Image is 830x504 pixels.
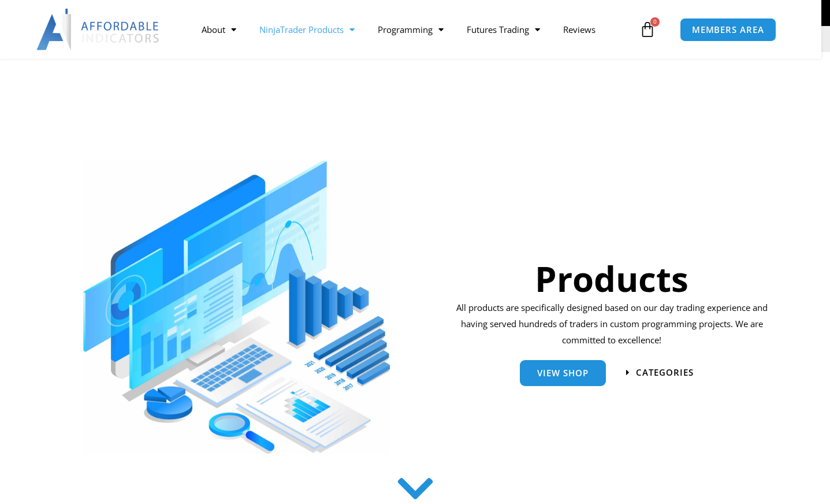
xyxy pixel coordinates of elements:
[366,16,455,43] a: Programming
[248,16,366,43] a: NinjaTrader Products
[537,369,589,377] span: View Shop
[626,368,694,377] a: categories
[452,254,772,303] h1: Products
[36,9,161,50] img: LogoAI | Affordable Indicators – NinjaTrader
[552,16,607,43] a: Reviews
[455,16,552,43] a: Futures Trading
[190,16,248,43] a: About
[636,368,694,377] span: categories
[622,13,673,46] a: 0
[680,18,776,42] a: MEMBERS AREA
[190,16,637,43] nav: Menu
[83,161,390,454] img: ProductsSection scaled | Affordable Indicators – NinjaTrader
[650,17,660,27] span: 0
[520,360,606,386] a: View Shop
[452,300,772,349] p: All products are specifically designed based on our day trading experience and having served hund...
[692,25,764,34] span: MEMBERS AREA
